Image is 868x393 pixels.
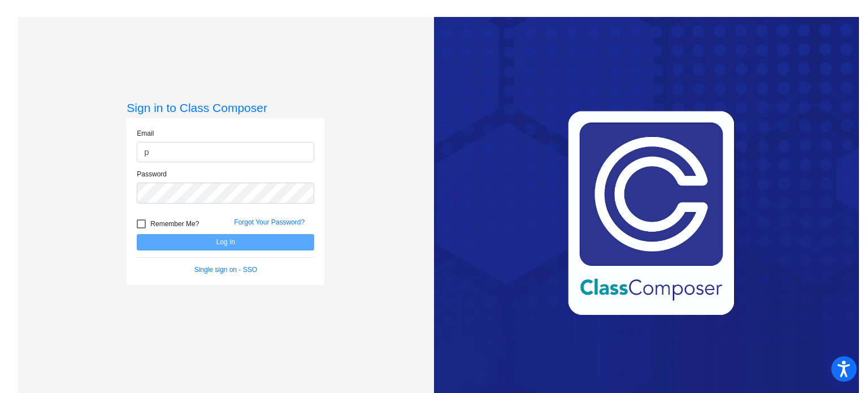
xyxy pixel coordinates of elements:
[137,169,167,179] label: Password
[137,234,314,251] button: Log In
[234,218,305,226] a: Forgot Your Password?
[127,101,324,115] h3: Sign in to Class Composer
[137,128,154,139] label: Email
[150,217,199,231] span: Remember Me?
[194,266,257,274] a: Single sign on - SSO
